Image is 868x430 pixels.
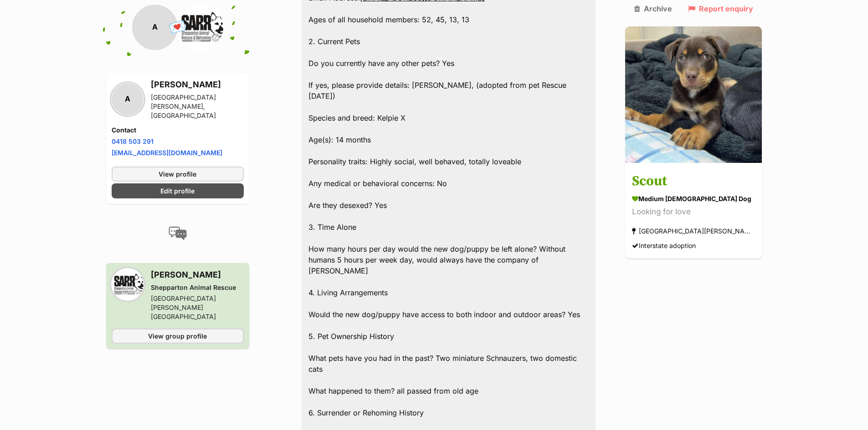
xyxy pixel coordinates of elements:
[178,5,223,50] img: Shepparton Animal Rescue profile pic
[632,194,755,204] div: medium [DEMOGRAPHIC_DATA] Dog
[632,206,755,218] div: Looking for love
[160,186,195,196] span: Edit profile
[167,18,188,37] span: 💌
[151,268,244,281] h3: [PERSON_NAME]
[112,183,244,198] a: Edit profile
[112,167,244,182] a: View profile
[625,26,762,163] img: Scout
[632,172,755,192] h3: Scout
[151,78,244,91] h3: [PERSON_NAME]
[159,169,196,179] span: View profile
[112,126,244,135] h4: Contact
[112,83,144,115] div: A
[132,5,178,50] div: A
[112,137,154,145] a: 0418 503 291
[632,225,755,238] div: [GEOGRAPHIC_DATA][PERSON_NAME][GEOGRAPHIC_DATA]
[151,283,244,292] div: Shepparton Animal Rescue
[632,240,696,252] div: Interstate adoption
[634,5,672,13] a: Archive
[112,268,144,300] img: Shepparton Animal Rescue profile pic
[151,93,244,120] div: [GEOGRAPHIC_DATA][PERSON_NAME], [GEOGRAPHIC_DATA]
[625,165,762,259] a: Scout medium [DEMOGRAPHIC_DATA] Dog Looking for love [GEOGRAPHIC_DATA][PERSON_NAME][GEOGRAPHIC_DA...
[688,5,753,13] a: Report enquiry
[148,331,207,341] span: View group profile
[112,329,244,344] a: View group profile
[151,294,244,321] div: [GEOGRAPHIC_DATA][PERSON_NAME][GEOGRAPHIC_DATA]
[112,149,222,157] a: [EMAIL_ADDRESS][DOMAIN_NAME]
[169,227,187,240] img: conversation-icon-4a6f8262b818ee0b60e3300018af0b2d0b884aa5de6e9bcb8d3d4eeb1a70a7c4.svg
